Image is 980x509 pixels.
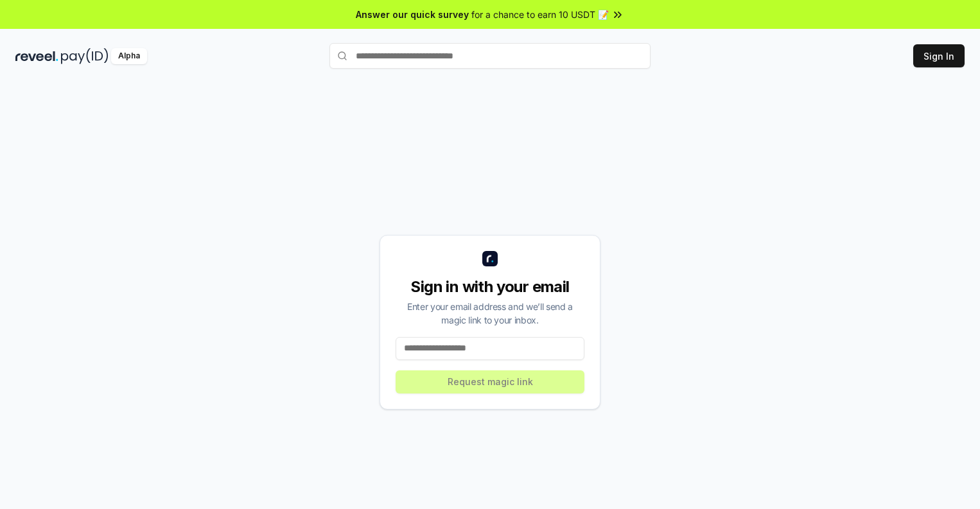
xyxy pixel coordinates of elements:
[61,48,109,64] img: pay_id
[111,48,147,64] div: Alpha
[356,8,469,21] span: Answer our quick survey
[396,277,584,297] div: Sign in with your email
[471,8,609,21] span: for a chance to earn 10 USDT 📝
[482,251,498,266] img: logo_small
[913,44,965,67] button: Sign In
[396,300,584,327] div: Enter your email address and we’ll send a magic link to your inbox.
[15,48,58,64] img: reveel_dark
